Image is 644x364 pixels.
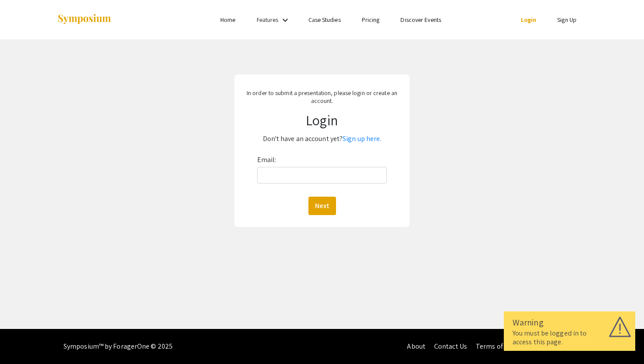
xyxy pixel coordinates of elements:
a: Login [521,16,537,24]
a: Pricing [362,16,380,24]
div: Warning [513,316,626,329]
div: Symposium™ by ForagerOne © 2025 [64,329,173,364]
div: You must be logged in to access this page. [513,329,626,346]
p: Don't have an account yet? [241,132,403,146]
a: Features [257,16,279,24]
a: Sign up here. [343,134,381,143]
a: Case Studies [308,16,341,24]
h1: Login [241,112,403,128]
a: Discover Events [400,16,441,24]
a: Sign Up [557,16,577,24]
a: Home [220,16,235,24]
a: About [407,342,425,351]
p: In order to submit a presentation, please login or create an account. [241,89,403,105]
mat-icon: Expand Features list [280,15,290,25]
button: Next [308,197,336,215]
a: Terms of Service [476,342,526,351]
img: Symposium by ForagerOne [57,14,112,25]
a: Contact Us [434,342,467,351]
label: Email: [257,153,276,167]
